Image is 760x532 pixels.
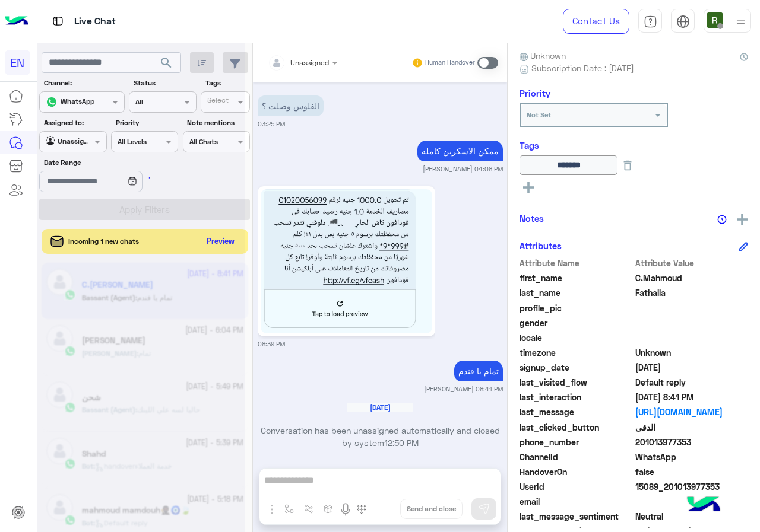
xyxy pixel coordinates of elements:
[258,424,503,450] p: Conversation has been unassigned automatically and closed by system
[635,495,749,508] span: null
[520,213,544,224] h6: Notes
[520,421,633,434] span: last_clicked_button
[520,88,550,98] h6: Priority
[520,272,633,284] span: first_name
[400,499,463,519] button: Send and close
[635,286,749,299] span: Fathalla
[205,95,229,109] div: Select
[520,140,748,151] h6: Tags
[635,376,749,388] span: Default reply
[520,286,633,299] span: last_name
[707,12,723,28] img: userImage
[520,257,633,269] span: Attribute Name
[417,141,503,161] p: 27/9/2025, 4:08 PM
[425,58,475,68] small: Human Handover
[737,214,748,225] img: add
[635,257,749,269] span: Attribute Value
[347,403,413,412] h6: [DATE]
[635,451,749,463] span: 2
[520,480,633,493] span: UserId
[520,391,633,403] span: last_interaction
[717,215,727,224] img: notes
[635,436,749,448] span: 201013977353
[635,317,749,329] span: null
[635,480,749,493] span: 15089_201013977353
[5,9,28,34] img: Logo
[635,346,749,359] span: Unknown
[527,110,551,119] b: Not Set
[258,95,324,116] p: 27/9/2025, 3:25 PM
[520,332,633,344] span: locale
[635,406,749,418] a: [URL][DOMAIN_NAME]
[683,485,724,526] img: hulul-logo.png
[520,466,633,478] span: HandoverOn
[424,384,503,394] small: [PERSON_NAME] 08:41 PM
[676,15,690,28] img: tab
[520,376,633,388] span: last_visited_flow
[290,58,329,67] span: Unassigned
[258,119,285,129] small: 03:25 PM
[520,495,633,508] span: email
[74,14,116,30] p: Live Chat
[733,14,748,29] img: profile
[520,436,633,448] span: phone_number
[638,9,662,34] a: tab
[635,510,749,523] span: 0
[520,49,566,62] span: Unknown
[50,14,65,28] img: tab
[131,167,151,188] div: loading...
[5,50,30,75] div: EN
[644,15,657,28] img: tab
[258,339,285,349] small: 08:39 PM
[261,189,433,333] img: 819433230766768.jpg
[635,361,749,374] span: 2024-04-17T19:03:06.714Z
[635,332,749,344] span: null
[531,62,634,74] span: Subscription Date : [DATE]
[520,510,633,523] span: last_message_sentiment
[520,451,633,463] span: ChannelId
[423,164,503,174] small: [PERSON_NAME] 04:08 PM
[520,406,633,418] span: last_message
[384,438,419,448] span: 12:50 PM
[635,391,749,403] span: 2025-09-27T17:41:39.522Z
[520,361,633,374] span: signup_date
[520,317,633,329] span: gender
[520,240,562,251] h6: Attributes
[520,346,633,359] span: timezone
[520,302,633,314] span: profile_pic
[635,466,749,478] span: false
[635,421,749,434] span: الدقى
[635,272,749,284] span: C.Mahmoud
[563,9,629,34] a: Contact Us
[454,361,503,381] p: 27/9/2025, 8:41 PM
